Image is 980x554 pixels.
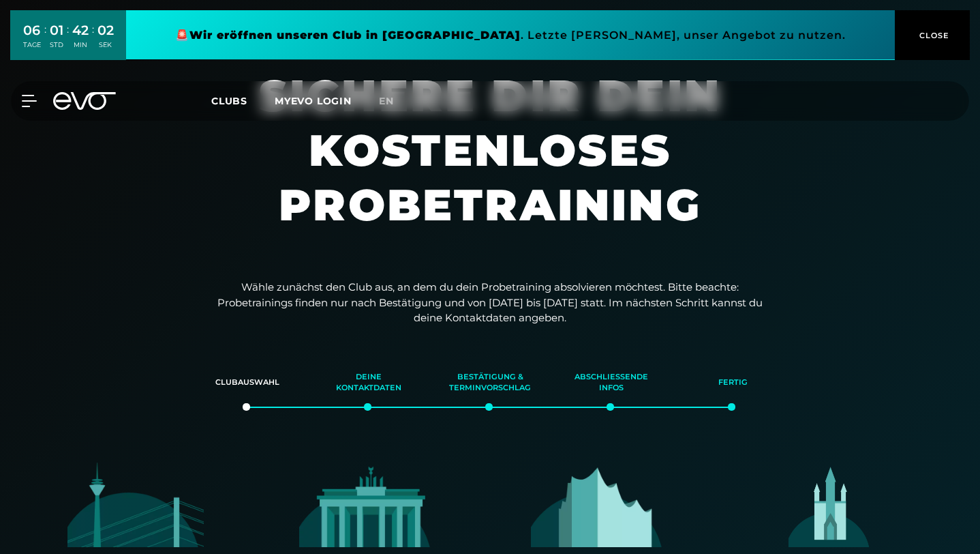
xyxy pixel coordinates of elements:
[689,364,776,401] div: Fertig
[568,364,655,401] div: Abschließende Infos
[97,40,114,50] div: SEK
[23,40,41,50] div: TAGE
[67,462,204,547] img: evofitness
[72,20,89,40] div: 42
[446,364,534,401] div: Bestätigung & Terminvorschlag
[916,29,949,42] span: CLOSE
[217,280,763,326] p: Wähle zunächst den Club aus, an dem du dein Probetraining absolvieren möchtest. Bitte beachte: Pr...
[531,462,667,547] img: evofitness
[67,22,69,58] div: :
[211,95,247,107] span: Clubs
[97,20,114,40] div: 02
[23,20,41,40] div: 06
[379,95,394,107] span: en
[895,10,970,60] button: CLOSE
[299,462,435,547] img: evofitness
[204,364,291,401] div: Clubauswahl
[50,40,63,50] div: STD
[325,364,412,401] div: Deine Kontaktdaten
[763,462,899,547] img: evofitness
[72,40,89,50] div: MIN
[44,22,46,58] div: :
[379,93,410,109] a: en
[177,68,803,259] h1: Sichere dir dein kostenloses Probetraining
[92,22,94,58] div: :
[211,94,275,107] a: Clubs
[275,95,352,107] a: MYEVO LOGIN
[50,20,63,40] div: 01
